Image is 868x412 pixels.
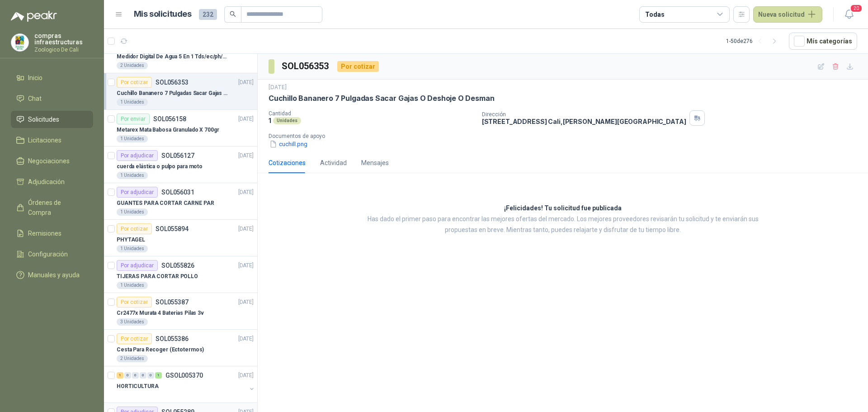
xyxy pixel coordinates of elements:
div: 0 [147,372,154,379]
h3: ¡Felicidades! Tu solicitud fue publicada [504,203,622,214]
div: Actividad [320,158,347,168]
h3: SOL056353 [282,59,330,73]
div: 0 [124,372,131,379]
p: 1 [269,117,271,124]
p: SOL056158 [153,116,186,122]
div: 0 [132,372,139,379]
a: Configuración [11,246,93,263]
div: Por adjudicar [117,187,158,198]
p: Has dado el primer paso para encontrar las mejores ofertas del mercado. Los mejores proveedores r... [355,214,771,236]
div: Todas [645,9,664,19]
a: Inicio [11,69,93,86]
div: Por cotizar [117,77,152,88]
p: Cuchillo Bananero 7 Pulgadas Sacar Gajas O Deshoje O Desman [269,94,494,103]
a: Órdenes de Compra [11,194,93,221]
a: Por cotizarSOL056353[DATE] Cuchillo Bananero 7 Pulgadas Sacar Gajas O Deshoje O Desman1 Unidades [104,73,257,110]
div: 1 Unidades [117,245,148,252]
p: Dirección [482,111,686,118]
p: SOL055894 [156,226,189,232]
a: Por enviarSOL056158[DATE] Metarex Mata Babosa Granulado X 700gr1 Unidades [104,110,257,147]
a: Solicitudes [11,111,93,128]
div: Por cotizar [117,297,152,308]
p: [DATE] [238,115,254,123]
div: 3 Unidades [117,318,148,326]
p: compras infraestructuras [34,33,93,45]
a: Por cotizarSOL055386[DATE] Cesta Para Recoger (Ectotermos)2 Unidades [104,330,257,366]
a: Por adjudicarSOL056127[DATE] cuerda elástica o pulpo para moto1 Unidades [104,147,257,183]
span: search [230,11,236,17]
div: 1 Unidades [117,99,148,106]
div: 2 Unidades [117,355,148,362]
span: Chat [28,94,42,104]
p: SOL055386 [156,336,189,342]
div: 1 [155,372,162,379]
div: Por cotizar [117,223,152,234]
p: [DATE] [238,371,254,380]
div: Cotizaciones [269,158,306,168]
p: SOL056353 [156,79,189,85]
p: [DATE] [269,83,287,92]
div: 1 - 50 de 276 [726,34,782,48]
h1: Mis solicitudes [134,8,192,21]
a: Por adjudicarSOL055826[DATE] TIJERAS PARA CORTAR POLLO1 Unidades [104,256,257,293]
p: Cesta Para Recoger (Ectotermos) [117,346,204,354]
p: SOL056127 [161,152,194,159]
p: GUANTES PARA CORTAR CARNE PAR [117,199,214,208]
p: [DATE] [238,188,254,197]
button: cuchill.png [269,139,308,149]
p: [DATE] [238,298,254,307]
a: Adjudicación [11,173,93,190]
button: Nueva solicitud [753,6,822,23]
div: 1 Unidades [117,135,148,142]
p: TIJERAS PARA CORTAR POLLO [117,272,198,281]
button: Mís categorías [789,33,857,50]
span: Solicitudes [28,114,59,124]
div: Unidades [273,117,301,124]
p: [DATE] [238,225,254,233]
p: Cuchillo Bananero 7 Pulgadas Sacar Gajas O Deshoje O Desman [117,89,229,98]
a: Chat [11,90,93,107]
a: Remisiones [11,225,93,242]
span: Inicio [28,73,42,83]
p: Zoologico De Cali [34,47,93,52]
a: Por adjudicarSOL056419[DATE] Medidor Digital De Agua 5 En 1 Tds/ec/ph/salinidad/temperatu2 Unidades [104,37,257,73]
a: Por cotizarSOL055387[DATE] Cr2477x Murata 4 Baterias Pilas 3v3 Unidades [104,293,257,330]
p: SOL055387 [156,299,189,305]
a: Por cotizarSOL055894[DATE] PHYTAGEL1 Unidades [104,220,257,256]
span: 232 [199,9,217,20]
span: Licitaciones [28,135,61,145]
div: Por cotizar [117,333,152,344]
div: Mensajes [361,158,389,168]
div: 1 Unidades [117,208,148,216]
img: Logo peakr [11,11,57,22]
div: Por adjudicar [117,150,158,161]
div: Por enviar [117,114,150,124]
div: 1 [117,372,123,379]
p: [DATE] [238,335,254,343]
p: [DATE] [238,261,254,270]
p: cuerda elástica o pulpo para moto [117,162,203,171]
a: 1 0 0 0 0 1 GSOL005370[DATE] HORTICULTURA [117,370,255,399]
span: Manuales y ayuda [28,270,80,280]
p: Medidor Digital De Agua 5 En 1 Tds/ec/ph/salinidad/temperatu [117,52,229,61]
p: GSOL005370 [165,372,203,379]
div: 1 Unidades [117,282,148,289]
p: [DATE] [238,78,254,87]
span: 20 [850,4,863,13]
a: Negociaciones [11,152,93,170]
button: 20 [841,6,857,23]
p: Documentos de apoyo [269,133,864,139]
a: Por adjudicarSOL056031[DATE] GUANTES PARA CORTAR CARNE PAR1 Unidades [104,183,257,220]
p: [DATE] [238,152,254,160]
div: 1 Unidades [117,172,148,179]
p: [STREET_ADDRESS] Cali , [PERSON_NAME][GEOGRAPHIC_DATA] [482,118,686,125]
div: 2 Unidades [117,62,148,69]
span: Negociaciones [28,156,70,166]
div: 0 [140,372,146,379]
span: Configuración [28,249,68,259]
div: Por adjudicar [117,260,158,271]
p: SOL055826 [161,262,194,269]
span: Remisiones [28,228,61,238]
p: Metarex Mata Babosa Granulado X 700gr [117,126,219,134]
a: Licitaciones [11,132,93,149]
